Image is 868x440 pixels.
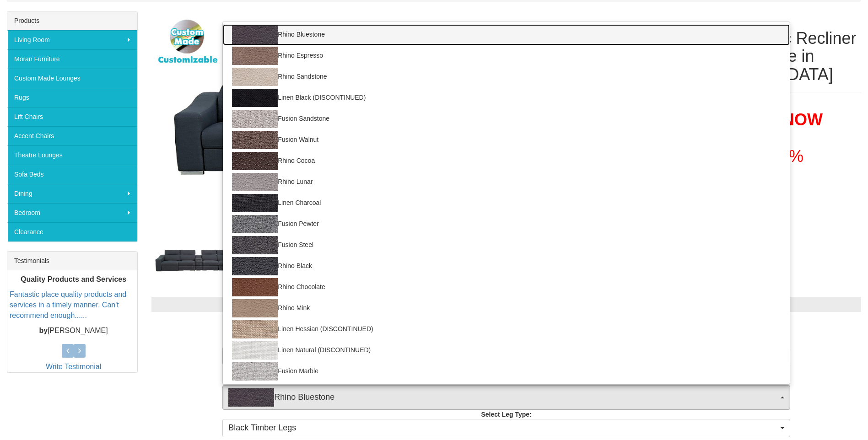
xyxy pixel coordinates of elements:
a: Rhino Espresso [223,45,790,66]
span: Rhino Bluestone [228,388,778,407]
img: Rhino Bluestone [232,26,278,44]
a: Linen Black (DISCONTINUED) [223,87,790,108]
img: Rhino Cocoa [232,152,278,170]
button: Black Timber Legs [222,419,790,437]
a: Fusion Pewter [223,214,790,235]
a: Living Room [7,30,137,49]
div: Products [7,11,137,30]
a: Fusion Steel [223,235,790,256]
a: Fusion Marble [223,361,790,382]
a: Rhino Sandstone [223,66,790,87]
button: Rhino BluestoneRhino Bluestone [222,385,790,410]
a: Rhino Cocoa [223,150,790,172]
img: Fusion Pewter [232,215,278,233]
h3: Choose from the options below then add to cart [151,321,861,333]
a: Rhino Black [223,256,790,277]
a: Custom Made Lounges [7,69,137,88]
img: Linen Charcoal [232,194,278,212]
p: [PERSON_NAME] [10,326,137,336]
strong: Select Leg Type: [481,411,531,418]
img: Rhino Sandstone [232,68,278,86]
img: Fusion Marble [232,362,278,381]
div: Testimonials [7,252,137,270]
a: Linen Charcoal [223,193,790,214]
a: Sofa Beds [7,165,137,184]
img: Fusion Steel [232,236,278,254]
a: Rhino Lunar [223,172,790,193]
a: Theatre Lounges [7,145,137,165]
a: Linen Natural (DISCONTINUED) [223,340,790,361]
a: Fusion Walnut [223,129,790,150]
a: Bedroom [7,203,137,222]
b: by [39,327,48,334]
img: Rhino Black [232,257,278,275]
b: Quality Products and Services [21,275,126,283]
a: Linen Hessian (DISCONTINUED) [223,319,790,340]
a: Write Testimonial [46,363,101,370]
a: Rhino Mink [223,298,790,319]
img: Rhino Espresso [232,47,278,65]
img: Linen Black (DISCONTINUED) [232,89,278,107]
a: Rugs [7,88,137,107]
img: Linen Hessian (DISCONTINUED) [232,320,278,338]
a: Fusion Sandstone [223,108,790,129]
img: Fusion Sandstone [232,110,278,128]
a: Rhino Chocolate [223,277,790,298]
a: Accent Chairs [7,126,137,145]
a: Fantastic place quality products and services in a timely manner. Can't recommend enough...... [10,290,126,319]
span: NOW $3,819.00 [711,110,822,147]
img: Fusion Walnut [232,131,278,149]
span: Black Timber Legs [228,422,778,434]
a: Lift Chairs [7,107,137,126]
a: Clearance [7,222,137,241]
img: Rhino Chocolate [232,278,278,296]
a: Moran Furniture [7,49,137,69]
img: Rhino Lunar [232,173,278,191]
a: Dining [7,184,137,203]
a: Rhino Bluestone [223,24,790,45]
img: Rhino Bluestone [228,388,274,407]
img: Linen Natural (DISCONTINUED) [232,341,278,360]
img: Rhino Mink [232,299,278,317]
